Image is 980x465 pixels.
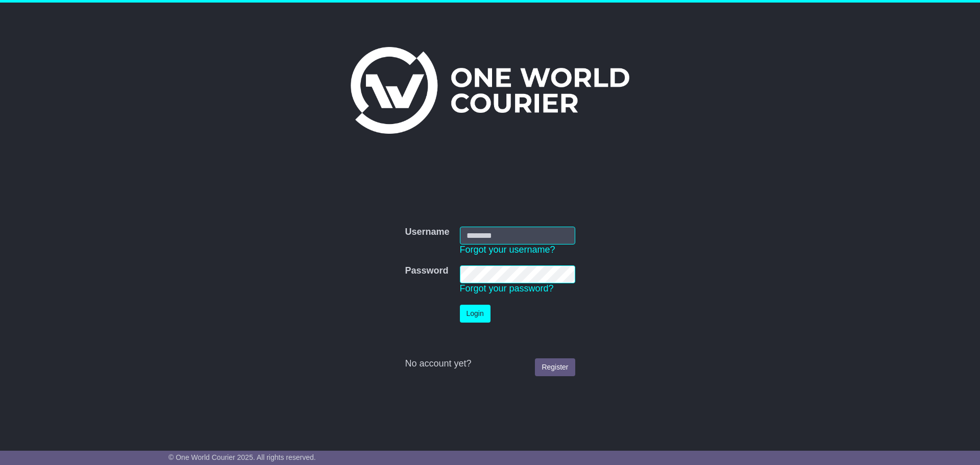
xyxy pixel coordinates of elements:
span: © One World Courier 2025. All rights reserved. [168,453,316,461]
img: One World [351,47,629,134]
label: Username [405,227,449,238]
a: Register [535,358,575,376]
div: No account yet? [405,358,575,370]
button: Login [460,305,491,323]
a: Forgot your password? [460,283,554,293]
label: Password [405,265,448,277]
a: Forgot your username? [460,244,555,255]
